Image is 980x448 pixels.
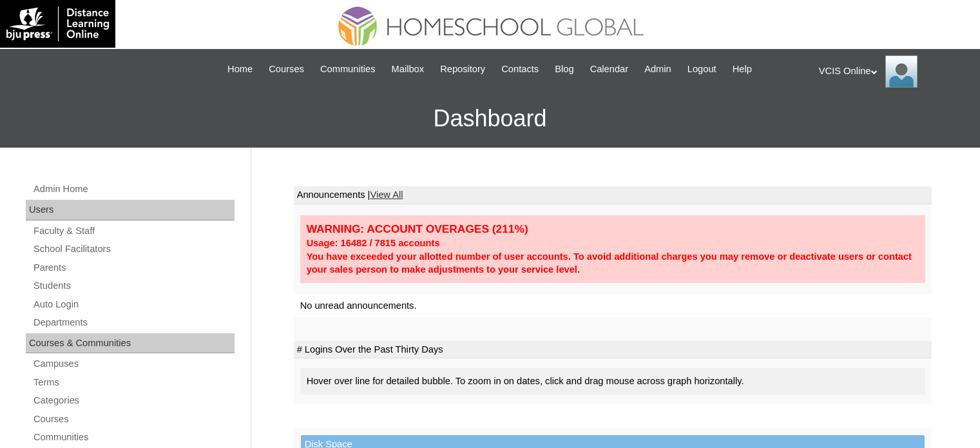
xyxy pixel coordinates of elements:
[320,62,376,77] span: Communities
[32,429,235,445] a: Communities
[495,62,545,77] a: Contacts
[6,6,109,41] img: logo-white.png
[32,356,235,372] a: Campuses
[638,62,678,77] a: Admin
[269,62,304,77] span: Courses
[819,55,967,88] div: VCIS Online
[26,333,235,354] div: Courses & Communities
[227,62,253,77] span: Home
[26,200,235,220] div: Users
[307,238,440,248] strong: Usage: 16482 / 7815 accounts
[307,222,919,237] div: WARNING: ACCOUNT OVERAGES (211%)
[392,62,425,77] span: Mailbox
[6,90,974,148] h3: Dashboard
[307,250,919,277] div: You have exceeded your allotted number of user accounts. To avoid additional charges you may remo...
[32,181,235,197] a: Admin Home
[434,62,492,77] a: Repository
[221,62,259,77] a: Home
[32,411,235,427] a: Courses
[32,297,235,313] a: Auto Login
[32,260,235,276] a: Parents
[440,62,485,77] span: Repository
[548,62,580,77] a: Blog
[32,375,235,391] a: Terms
[584,62,635,77] a: Calendar
[32,278,235,294] a: Students
[370,190,403,200] a: View All
[385,62,431,77] a: Mailbox
[294,294,932,318] td: No unread announcements.
[314,62,382,77] a: Communities
[687,62,716,77] span: Logout
[501,62,539,77] span: Contacts
[32,241,235,257] a: School Facilitators
[644,62,671,77] span: Admin
[32,223,235,239] a: Faculty & Staff
[555,62,573,77] span: Blog
[300,368,925,394] div: Hover over line for detailed bubble. To zoom in on dates, click and drag mouse across graph horiz...
[262,62,311,77] a: Courses
[726,62,758,77] a: Help
[294,186,932,204] td: Announcements |
[885,55,918,88] img: VCIS Online Admin
[294,341,932,359] td: # Logins Over the Past Thirty Days
[32,315,235,331] a: Departments
[32,393,235,409] a: Categories
[681,62,723,77] a: Logout
[733,62,752,77] span: Help
[590,62,628,77] span: Calendar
